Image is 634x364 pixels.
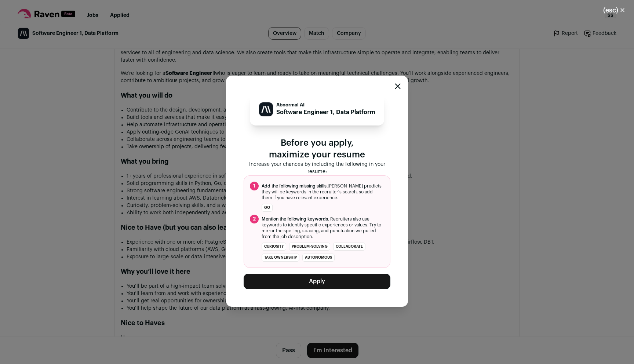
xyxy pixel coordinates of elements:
button: Apply [244,274,390,289]
img: 0f1a2a9aff5192630dffd544b3ea169ecce73d2c13ecc6b4afa04661d59fa950.jpg [259,102,273,116]
span: Mention the following keywords [262,217,328,221]
span: [PERSON_NAME] predicts they will be keywords in the recruiter's search, so add them if you have r... [262,183,384,201]
span: 2 [250,215,259,223]
li: autonomous [302,254,335,262]
span: Add the following missing skills. [262,184,328,188]
button: Close modal [395,83,401,89]
span: 1 [250,182,259,190]
span: . Recruiters also use keywords to identify specific experiences or values. Try to mirror the spel... [262,216,384,240]
li: problem-solving [289,243,330,251]
button: Close modal [594,2,634,18]
li: take ownership [262,254,299,262]
li: collaborate [333,243,365,251]
li: curiosity [262,243,286,251]
p: Abnormal AI [276,102,375,108]
p: Before you apply, maximize your resume [244,137,390,161]
p: Software Engineer 1, Data Platform [276,108,375,117]
p: Increase your chances by including the following in your resume: [244,161,390,175]
li: Go [262,204,273,212]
